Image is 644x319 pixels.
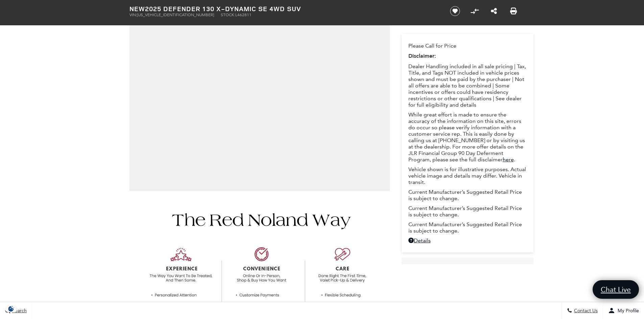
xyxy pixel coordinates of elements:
a: Share this New 2025 Defender 130 X-Dynamic SE 4WD SUV [491,7,497,15]
p: Vehicle shown is for illustrative purposes. Actual vehicle image and details may differ. Vehicle ... [408,166,527,185]
a: Print this New 2025 Defender 130 X-Dynamic SE 4WD SUV [510,7,517,15]
p: Current Manufacturer’s Suggested Retail Price is subject to change. [408,205,527,218]
a: here [503,156,514,163]
p: Current Manufacturer’s Suggested Retail Price is subject to change. [408,189,527,202]
p: Current Manufacturer’s Suggested Retail Price is subject to change. [408,221,527,234]
p: Please Call for Price [408,43,527,49]
span: Contact Us [572,308,598,314]
div: Welcome to Land Rover [US_STATE][GEOGRAPHIC_DATA], we are excited to meet you! Please tell us how... [535,229,632,262]
p: Dealer Handling included in all sale pricing | Tax, Title, and Tags NOT included in vehicle price... [408,63,527,108]
span: VIN: [129,12,137,17]
strong: New [129,4,145,13]
a: Details [408,237,527,244]
section: Click to Open Cookie Consent Modal [3,305,19,312]
img: Agent profile photo [504,229,528,253]
span: [US_VEHICLE_IDENTIFICATION_NUMBER] [137,12,214,17]
input: Enter your message [504,269,620,284]
strong: Disclaimer: [408,52,436,60]
button: Compare vehicle [470,6,480,16]
a: Submit [620,269,632,284]
p: While great effort is made to ensure the accuracy of the information on this site, errors do occu... [408,111,527,163]
button: Open user profile menu [603,302,644,319]
img: Opt-Out Icon [3,305,19,312]
h1: 2025 Defender 130 X-Dynamic SE 4WD SUV [129,5,439,12]
span: My Profile [615,308,639,314]
span: L462811 [235,12,252,17]
span: Stock: [221,12,235,17]
button: Save vehicle [448,6,462,17]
